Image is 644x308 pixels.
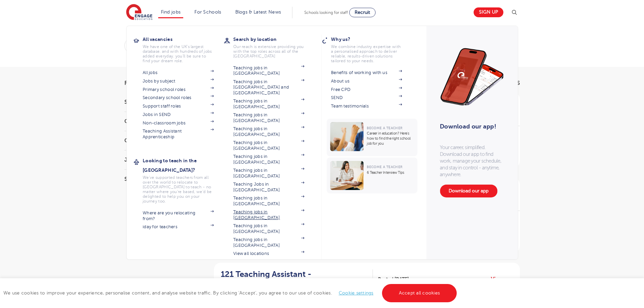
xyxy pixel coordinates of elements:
a: Teaching jobs in [GEOGRAPHIC_DATA] [233,154,304,165]
h3: Start Date [124,99,199,105]
a: Download our app [440,185,497,197]
a: Teaching jobs in [GEOGRAPHIC_DATA] [233,209,304,220]
span: Become a Teacher [367,126,402,130]
a: Sign up [474,7,503,17]
p: We have one of the UK's largest database. and with hundreds of jobs added everyday. you'll be sur... [143,44,214,63]
a: Blogs & Latest News [235,9,281,15]
a: Become a Teacher6 Teacher Interview Tips [327,158,419,193]
a: Support staff roles [143,103,214,109]
h3: Search by location [233,34,314,44]
a: Benefits of working with us [331,70,402,75]
a: Where are you relocating from? [143,210,214,221]
a: Teaching jobs in [GEOGRAPHIC_DATA] [233,168,304,179]
a: View all locations [233,251,304,256]
span: Schools looking for staff [304,10,348,15]
a: iday for teachers [143,224,214,230]
a: Secondary school roles [143,95,214,100]
span: Become a Teacher [367,165,402,169]
a: Teaching Jobs in [GEOGRAPHIC_DATA] [233,182,304,193]
p: 6 Teacher Interview Tips [367,170,414,175]
a: Accept all cookies [382,284,457,302]
a: Become a TeacherCareer in education? Here’s how to find the right school job for you [327,119,419,156]
a: 121 Teaching Assistant - [GEOGRAPHIC_DATA] [221,269,373,289]
a: All vacanciesWe have one of the UK's largest database. and with hundreds of jobs added everyday. ... [143,34,224,63]
a: Teaching jobs in [GEOGRAPHIC_DATA] [233,98,304,110]
a: SEND [331,95,402,100]
p: Your career, simplified. Download our app to find work, manage your schedule, and stay in control... [440,144,504,178]
span: Recruit [355,10,370,15]
h3: City [124,138,199,143]
a: Cookie settings [339,290,374,295]
h3: Looking to teach in the [GEOGRAPHIC_DATA]? [143,156,224,175]
a: Search by locationOur reach is extensive providing you with the top roles across all of the [GEOG... [233,34,314,58]
a: About us [331,78,402,84]
a: Recruit [349,8,376,17]
a: Teaching jobs in [GEOGRAPHIC_DATA] [233,65,304,76]
span: Posted [DATE] [378,276,409,283]
h3: Download our app! [440,119,501,134]
span: We use cookies to improve your experience, personalise content, and analyse website traffic. By c... [3,290,458,295]
h3: County [124,119,199,124]
a: For Schools [194,9,221,15]
a: Teaching jobs in [GEOGRAPHIC_DATA] and [GEOGRAPHIC_DATA] [233,79,304,96]
a: Teaching jobs in [GEOGRAPHIC_DATA] [233,140,304,151]
span: Filters [124,80,145,86]
a: Find jobs [161,9,181,15]
a: View [491,275,508,284]
div: Submit [124,38,445,53]
a: Team testimonials [331,103,402,109]
p: We combine industry expertise with a personalised approach to deliver reliable, results-driven so... [331,44,402,63]
h2: 121 Teaching Assistant - [GEOGRAPHIC_DATA] [221,269,368,289]
p: Career in education? Here’s how to find the right school job for you [367,131,414,146]
a: Free CPD [331,87,402,92]
p: We've supported teachers from all over the world to relocate to [GEOGRAPHIC_DATA] to teach - no m... [143,175,214,204]
a: Teaching Assistant Apprenticeship [143,128,214,140]
a: Teaching jobs in [GEOGRAPHIC_DATA] [233,195,304,207]
a: Jobs in SEND [143,112,214,117]
h3: Job Type [124,157,199,163]
a: All jobs [143,70,214,75]
a: Looking to teach in the [GEOGRAPHIC_DATA]?We've supported teachers from all over the world to rel... [143,156,224,204]
a: Jobs by subject [143,78,214,84]
a: Teaching jobs in [GEOGRAPHIC_DATA] [233,112,304,123]
a: Why us?We combine industry expertise with a personalised approach to deliver reliable, results-dr... [331,34,412,63]
a: Teaching jobs in [GEOGRAPHIC_DATA] [233,126,304,137]
a: Teaching jobs in [GEOGRAPHIC_DATA] [233,223,304,234]
p: Our reach is extensive providing you with the top roles across all of the [GEOGRAPHIC_DATA] [233,44,304,58]
h3: Sector [124,176,199,182]
a: Teaching jobs in [GEOGRAPHIC_DATA] [233,237,304,248]
h3: All vacancies [143,34,224,44]
h3: Why us? [331,34,412,44]
a: Primary school roles [143,87,214,92]
img: Engage Education [126,4,152,21]
a: Non-classroom jobs [143,120,214,126]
